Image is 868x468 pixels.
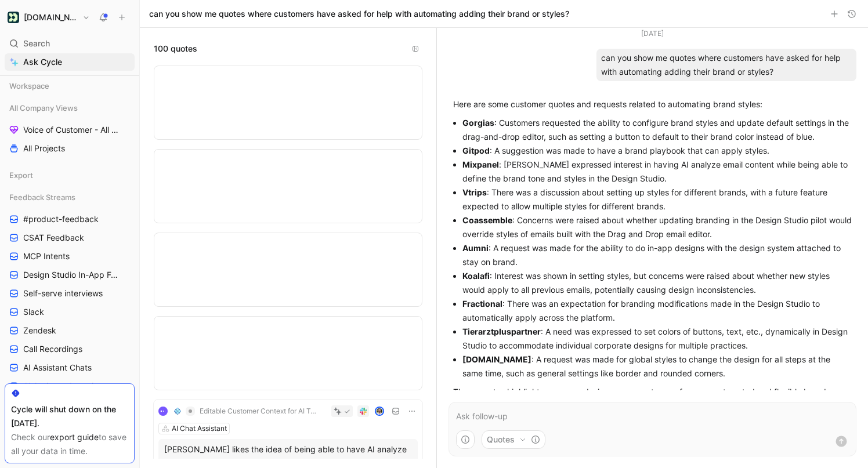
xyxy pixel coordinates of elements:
[462,299,502,309] strong: Fractional
[5,53,135,71] a: Ask Cycle
[23,251,70,262] span: MCP Intents
[23,37,50,50] span: Search
[8,12,19,23] img: Customer.io
[23,213,99,225] span: #product-feedback
[23,143,65,154] span: All Projects
[9,169,33,181] span: Export
[462,159,499,169] strong: Mixpanel
[453,385,852,413] p: These quotes highlight a common desire among customers for more automated and flexible brand styl...
[462,269,852,297] p: : Interest was shown in setting styles, but concerns were raised about whether new styles would a...
[9,102,78,114] span: All Company Views
[5,266,135,284] a: Design Studio In-App Feedback
[462,144,852,158] p: : A suggestion was made to have a brand playbook that can apply styles.
[23,124,120,136] span: Voice of Customer - All Areas
[5,211,135,228] a: #product-feedback
[462,187,487,197] strong: Vtrips
[5,188,135,395] div: Feedback Streams#product-feedbackCSAT FeedbackMCP IntentsDesign Studio In-App FeedbackSelf-serve ...
[462,271,490,281] strong: Koalafi
[172,423,227,434] div: AI Chat Assistant
[462,186,852,213] p: : There was a discussion about setting up styles for different brands, with a future feature expe...
[462,326,541,336] strong: Tierarztpluspartner
[23,288,103,299] span: Self-serve interviews
[174,408,181,415] img: 💠
[149,8,569,20] h1: can you show me quotes where customers have asked for help with automating adding their brand or ...
[23,380,108,392] span: AI Assistant Interviews
[5,99,135,157] div: All Company ViewsVoice of Customer - All AreasAll Projects
[170,404,321,418] button: 💠Editable Customer Context for AI Tooling (Know our customer)
[462,146,490,155] strong: Gitpod
[5,77,135,95] div: Workspace
[23,55,62,69] span: Ask Cycle
[482,430,545,449] button: Quotes
[5,303,135,321] a: Slack
[5,378,135,395] a: AI Assistant Interviews
[200,407,317,416] span: Editable Customer Context for AI Tooling (Know our customer)
[9,80,49,92] span: Workspace
[5,188,135,206] div: Feedback Streams
[596,49,856,81] div: can you show me quotes where customers have asked for help with automating adding their brand or ...
[376,408,384,415] img: avatar
[462,116,852,144] p: : Customers requested the ability to configure brand styles and update default settings in the dr...
[462,118,494,128] strong: Gorgias
[462,297,852,325] p: : There was an expectation for branding modifications made in the Design Studio to automatically ...
[5,140,135,157] a: All Projects
[23,306,44,318] span: Slack
[462,215,512,225] strong: Coassemble
[462,243,489,253] strong: Aumni
[5,229,135,246] a: CSAT Feedback
[462,213,852,241] p: : Concerns were raised about whether updating branding in the Design Studio pilot would override ...
[462,241,852,269] p: : A request was made for the ability to do in-app designs with the design system attached to stay...
[23,232,84,244] span: CSAT Feedback
[5,285,135,302] a: Self-serve interviews
[5,99,135,117] div: All Company Views
[462,354,531,364] strong: [DOMAIN_NAME]
[453,97,852,111] p: Here are some customer quotes and requests related to automating brand styles:
[641,28,664,39] div: [DATE]
[5,166,135,187] div: Export
[5,35,135,52] div: Search
[24,12,78,23] h1: [DOMAIN_NAME]
[5,248,135,265] a: MCP Intents
[23,343,82,355] span: Call Recordings
[5,322,135,339] a: Zendesk
[5,9,93,26] button: Customer.io[DOMAIN_NAME]
[154,42,197,56] span: 100 quotes
[462,353,852,380] p: : A request was made for global styles to change the design for all steps at the same time, such ...
[5,121,135,139] a: Voice of Customer - All Areas
[5,166,135,184] div: Export
[11,430,128,458] div: Check our to save all your data in time.
[23,362,92,373] span: AI Assistant Chats
[462,158,852,186] p: : [PERSON_NAME] expressed interest in having AI analyze email content while being able to define ...
[5,340,135,358] a: Call Recordings
[158,407,168,416] img: logo
[23,325,56,336] span: Zendesk
[9,191,75,203] span: Feedback Streams
[5,359,135,376] a: AI Assistant Chats
[462,325,852,353] p: : A need was expressed to set colors of buttons, text, etc., dynamically in Design Studio to acco...
[11,402,128,430] div: Cycle will shut down on the [DATE].
[23,269,121,281] span: Design Studio In-App Feedback
[50,432,99,442] a: export guide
